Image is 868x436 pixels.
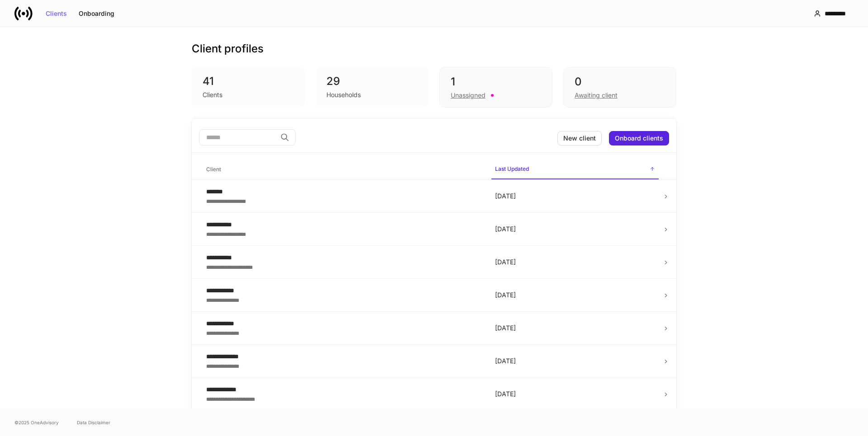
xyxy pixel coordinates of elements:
div: Clients [203,90,222,99]
h6: Last Updated [495,164,529,173]
p: [DATE] [495,389,655,398]
p: [DATE] [495,258,655,267]
span: Client [203,160,484,179]
p: [DATE] [495,291,655,300]
p: [DATE] [495,225,655,234]
div: Clients [46,10,67,17]
div: 0 [575,75,665,89]
button: New client [557,131,602,145]
div: Households [326,90,361,99]
p: [DATE] [495,192,655,201]
div: 29 [326,74,418,89]
h3: Client profiles [192,42,264,56]
span: Last Updated [491,160,659,179]
div: Awaiting client [575,91,618,100]
div: 41 [203,74,294,89]
div: New client [563,135,596,141]
button: Onboard clients [609,131,669,145]
div: Unassigned [451,91,486,100]
div: Onboard clients [615,135,663,141]
div: 0Awaiting client [563,67,676,108]
span: © 2025 OneAdvisory [14,419,59,426]
h6: Client [206,165,221,173]
div: 1Unassigned [439,67,552,108]
button: Clients [40,6,73,21]
div: 1 [451,75,541,89]
a: Data Disclaimer [77,419,110,426]
div: Onboarding [79,10,114,17]
button: Onboarding [73,6,120,21]
p: [DATE] [495,356,655,366]
p: [DATE] [495,323,655,333]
